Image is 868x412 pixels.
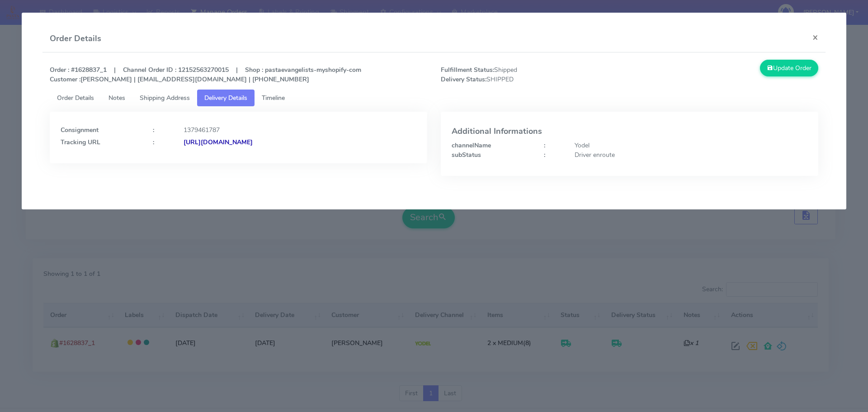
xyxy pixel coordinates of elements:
strong: subStatus [452,151,481,159]
div: 1379461787 [177,125,423,135]
strong: channelName [452,141,491,150]
span: Timeline [262,94,285,102]
span: Delivery Details [204,94,247,102]
span: Shipping Address [140,94,190,102]
strong: [URL][DOMAIN_NAME] [184,138,253,147]
strong: : [544,151,545,159]
strong: Fulfillment Status: [441,66,494,74]
ul: Tabs [50,90,819,106]
button: Update Order [760,60,819,76]
span: Order Details [57,94,94,102]
span: Shipped SHIPPED [434,65,630,84]
strong: Tracking URL [61,138,100,147]
h4: Order Details [50,33,101,45]
strong: Order : #1628837_1 | Channel Order ID : 12152563270015 | Shop : pastaevangelists-myshopify-com [P... [50,66,361,84]
h4: Additional Informations [452,127,807,136]
button: Close [805,25,826,49]
strong: : [153,126,154,134]
div: Yodel [568,141,814,150]
strong: Customer : [50,75,80,84]
strong: : [153,138,154,147]
strong: Delivery Status: [441,75,486,84]
span: Notes [108,94,125,102]
div: Driver enroute [568,150,814,160]
strong: : [544,141,545,150]
strong: Consignment [61,126,99,134]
